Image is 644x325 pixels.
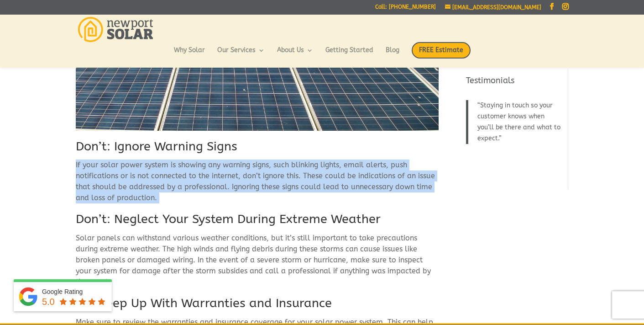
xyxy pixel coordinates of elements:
img: Newport Solar | Solar Energy Optimized. [78,17,153,42]
h2: Don’t: Ignore Warning Signs [76,138,439,160]
a: Getting Started [325,47,373,63]
a: [EMAIL_ADDRESS][DOMAIN_NAME] [445,4,541,11]
a: Call: [PHONE_NUMBER] [375,4,436,14]
div: Google Rating [42,287,107,296]
h4: Testimonials [466,75,562,91]
span: FREE Estimate [412,42,471,59]
h2: Do: Keep Up With Warranties and Insurance [76,295,439,317]
a: FREE Estimate [412,42,471,68]
blockquote: Staying in touch so your customer knows when you’ll be there and what to expect. [466,100,562,144]
a: Why Solar [174,47,205,63]
a: About Us [277,47,313,63]
a: Our Services [217,47,265,63]
span: 5.0 [42,297,55,307]
p: Solar panels can withstand various weather conditions, but it’s still important to take precautio... [76,233,439,295]
p: If your solar power system is showing any warning signs, such blinking lights, email alerts, push... [76,160,439,211]
h2: Don’t: Neglect Your System During Extreme Weather [76,211,439,233]
a: Blog [386,47,399,63]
